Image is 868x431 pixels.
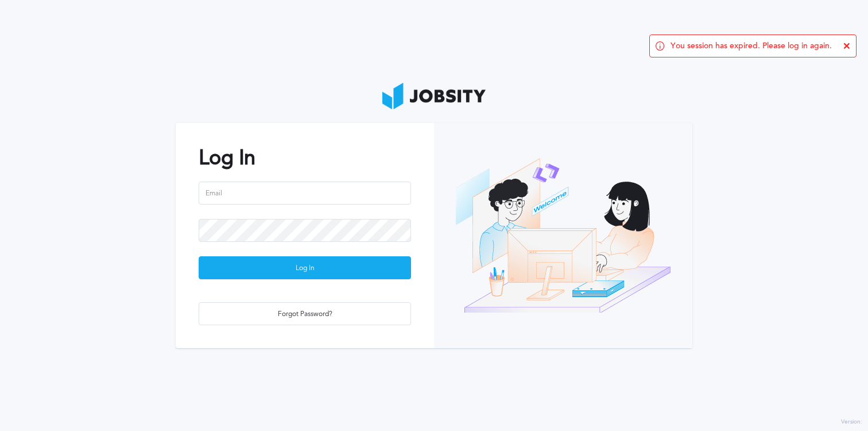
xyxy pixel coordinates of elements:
input: Email [199,182,411,205]
div: Forgot Password? [199,303,410,326]
h2: Log In [199,146,411,170]
label: Version: [841,419,862,426]
span: You session has expired. Please log in again. [671,41,832,51]
button: Log In [199,256,411,279]
button: Forgot Password? [199,302,411,325]
div: Log In [199,257,410,280]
